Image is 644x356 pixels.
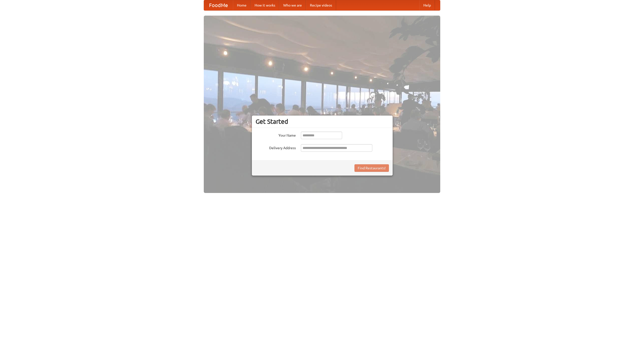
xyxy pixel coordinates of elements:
a: Home [233,0,251,10]
a: How it works [251,0,279,10]
a: Help [419,0,435,10]
a: FoodMe [204,0,233,10]
a: Who we are [279,0,306,10]
label: Delivery Address [256,144,296,150]
label: Your Name [256,132,296,138]
h3: Get Started [256,118,389,125]
a: Recipe videos [306,0,336,10]
button: Find Restaurants! [354,164,389,172]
